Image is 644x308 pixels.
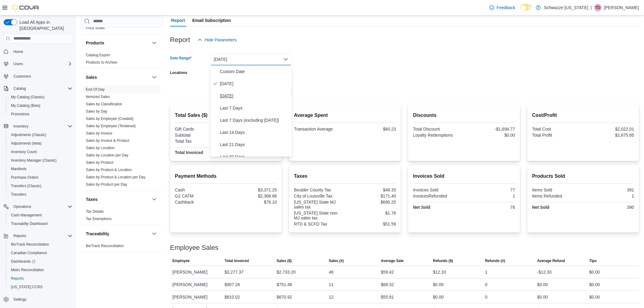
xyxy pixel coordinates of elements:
span: Transfers [9,191,72,198]
span: Dashboards [11,259,35,264]
div: Transaction Average [294,127,344,131]
span: Adjustments (beta) [9,140,72,147]
span: Last 7 Days (excluding [DATE]) [220,117,289,124]
button: [DATE] [210,53,292,65]
span: Inventory Manager (Classic) [9,157,72,164]
span: Tips [590,258,597,263]
div: Total Profit [532,133,582,138]
strong: Total Invoiced [175,150,203,155]
span: Adjustments (Classic) [11,132,46,137]
span: Customers [11,72,72,80]
span: Feedback [497,5,515,11]
a: Purchase Orders [9,174,41,181]
span: My Catalog (Beta) [11,103,40,108]
a: Sales by Product [86,160,114,165]
div: $46.33 [346,187,396,192]
div: 1 [584,194,634,198]
a: Sales by Invoice & Product [86,138,129,143]
a: Cash Management [9,212,44,219]
span: Home [11,48,72,55]
span: Reports [11,276,24,281]
a: Inventory Count [9,148,39,156]
span: Operations [11,203,72,210]
span: Cash Management [9,212,72,219]
div: 0 [485,281,488,288]
button: Transfers (Classic) [6,182,75,190]
div: $0.00 [465,133,515,138]
a: Itemized Sales [86,95,110,99]
div: Total Discount [413,127,463,131]
a: My Catalog (Classic) [9,93,47,101]
a: Sales by Location per Day [86,153,128,157]
div: $0.00 [537,293,548,301]
div: $76.10 [227,200,277,205]
a: Transfers (Classic) [9,182,44,190]
a: Dashboards [6,257,75,266]
span: Refunds ($) [433,258,453,263]
span: My Catalog (Beta) [9,102,72,109]
button: Inventory [11,123,31,130]
div: Gift Cards [175,127,225,131]
span: Sales ($) [277,258,292,263]
a: Customers [11,73,33,80]
h3: Sales [86,74,97,80]
div: -$1,694.77 [465,127,515,131]
button: Users [1,60,75,68]
div: $907.26 [225,281,240,288]
a: Adjustments (beta) [9,140,44,147]
a: Traceabilty Dashboard [9,220,50,227]
span: Refunds (#) [485,258,505,263]
span: Reports [9,275,72,282]
div: $695.25 [346,200,396,205]
button: Products [151,39,158,47]
strong: Net Sold [532,205,550,210]
div: 1 [465,194,515,198]
span: Metrc Reconciliation [9,266,72,274]
span: Catalog [13,86,26,91]
a: Sales by Employee (Tendered) [86,124,136,128]
span: Dashboards [9,258,72,265]
a: Sales by Product & Location [86,168,132,172]
a: Price Sheet [86,26,105,30]
div: $2,733.20 [277,268,296,276]
button: Traceability [86,231,149,237]
div: Cash [175,187,225,192]
button: Catalog [11,85,28,92]
span: Sales by Day [86,109,107,114]
h2: Taxes [294,173,396,180]
div: Select listbox [210,65,292,157]
div: Cashback [175,200,225,205]
h3: Report [170,36,190,44]
div: 46 [329,268,334,276]
div: G2 CATM [175,194,225,198]
button: Customers [1,72,75,81]
div: $0.00 [433,293,444,301]
button: Inventory Count [6,148,75,156]
div: $3,371.25 [227,187,277,192]
a: Sales by Employee (Created) [86,117,134,121]
span: Products to Archive [86,60,117,65]
a: BioTrack Reconciliation [9,241,51,248]
div: Total Cost [532,127,582,131]
span: Sales by Product per Day [86,182,127,187]
span: Inventory [13,124,28,129]
span: Users [11,60,72,68]
a: My Catalog (Beta) [9,102,43,109]
strong: Net Sold [413,205,430,210]
span: Promotions [11,112,30,117]
a: Home [11,48,26,55]
button: [US_STATE] CCRS [6,283,75,291]
button: Taxes [151,196,158,203]
div: [PERSON_NAME] [170,278,222,291]
div: 77 [465,187,515,192]
span: Manifests [9,165,72,173]
span: Average Refund [537,258,565,263]
h3: Traceability [86,231,109,237]
span: Sales by Product & Location [86,167,132,172]
span: Settings [11,296,72,303]
button: Canadian Compliance [6,249,75,257]
div: $12.33 [433,268,446,276]
span: Transfers (Classic) [9,182,72,190]
a: Transfers [9,191,29,198]
button: Reports [11,232,29,240]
